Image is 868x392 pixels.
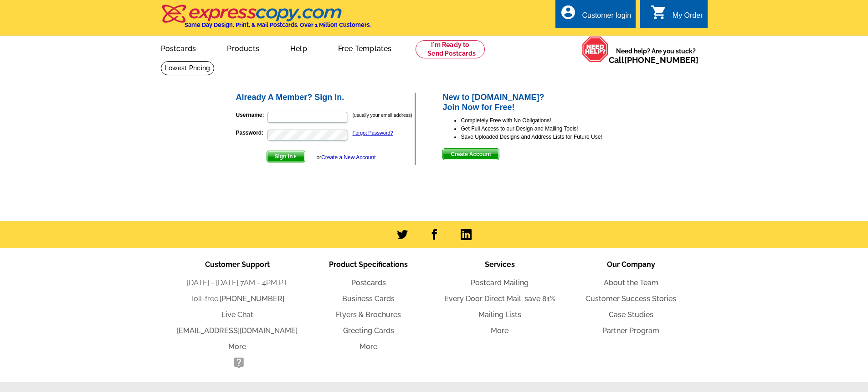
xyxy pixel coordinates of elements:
li: Save Uploaded Designs and Address Lists for Future Use! [461,133,633,141]
span: Product Specifications [329,260,408,269]
span: Our Company [607,260,655,269]
a: About the Team [604,278,658,287]
span: Services [485,260,515,269]
a: Greeting Cards [343,326,394,335]
i: account_circle [560,4,576,21]
a: shopping_cart My Order [651,10,703,21]
a: Case Studies [609,310,653,319]
a: Products [212,37,274,58]
h2: New to [DOMAIN_NAME]? Join Now for Free! [442,93,633,112]
a: Postcards [146,37,211,58]
a: Postcard Mailing [471,278,529,287]
a: [EMAIL_ADDRESS][DOMAIN_NAME] [177,326,298,335]
h4: Same Day Design, Print, & Mail Postcards. Over 1 Million Customers. [185,21,371,28]
i: shopping_cart [651,4,667,21]
a: Free Templates [324,37,406,58]
span: Create Account [443,149,498,160]
a: Forgot Password? [353,130,393,136]
span: Need help? Are you stuck? [609,47,703,65]
a: More [491,326,508,335]
a: Flyers & Brochures [336,310,401,319]
a: Postcards [351,278,386,287]
h2: Already A Member? Sign In. [236,93,415,103]
li: [DATE] - [DATE] 7AM - 4PM PT [172,277,303,288]
label: Username: [236,111,267,119]
a: account_circle Customer login [560,10,631,21]
button: Create Account [442,148,499,160]
a: Mailing Lists [478,310,521,319]
a: Help [276,37,322,58]
div: My Order [673,11,703,24]
a: [PHONE_NUMBER] [624,55,699,65]
span: Call [609,55,699,65]
a: More [360,342,377,351]
small: (usually your email address) [353,112,412,118]
a: Live Chat [221,310,253,319]
label: Password: [236,129,267,137]
a: Business Cards [342,294,395,303]
img: button-next-arrow-white.png [293,154,297,158]
li: Completely Free with No Obligations! [461,116,633,125]
li: Toll-free: [172,293,303,304]
a: [PHONE_NUMBER] [220,294,284,303]
a: Every Door Direct Mail: save 81% [444,294,555,303]
div: or [316,153,375,162]
a: Partner Program [602,326,659,335]
li: Get Full Access to our Design and Mailing Tools! [461,125,633,133]
span: Customer Support [205,260,270,269]
a: Customer Success Stories [586,294,676,303]
a: More [228,342,246,351]
div: Customer login [582,11,631,24]
button: Sign In [267,151,305,162]
span: Sign In [267,151,305,162]
a: Same Day Design, Print, & Mail Postcards. Over 1 Million Customers. [161,11,371,28]
a: Create a New Account [321,154,375,161]
img: help [582,36,609,63]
